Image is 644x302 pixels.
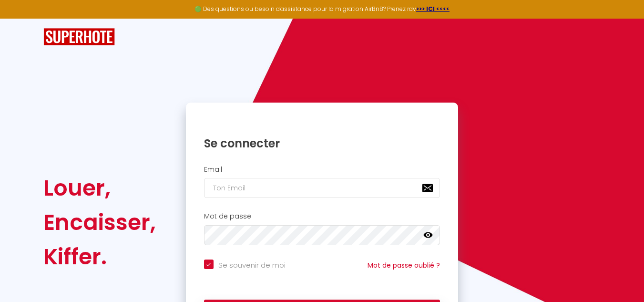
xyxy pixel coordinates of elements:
a: >>> ICI <<<< [416,5,450,13]
a: Mot de passe oublié ? [368,260,440,270]
h2: Email [204,166,440,174]
img: SuperHote logo [43,28,115,46]
div: Encaisser, [43,205,156,240]
div: Kiffer. [43,240,156,274]
input: Ton Email [204,178,440,198]
div: Louer, [43,171,156,205]
h2: Mot de passe [204,212,440,220]
h1: Se connecter [204,136,440,151]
